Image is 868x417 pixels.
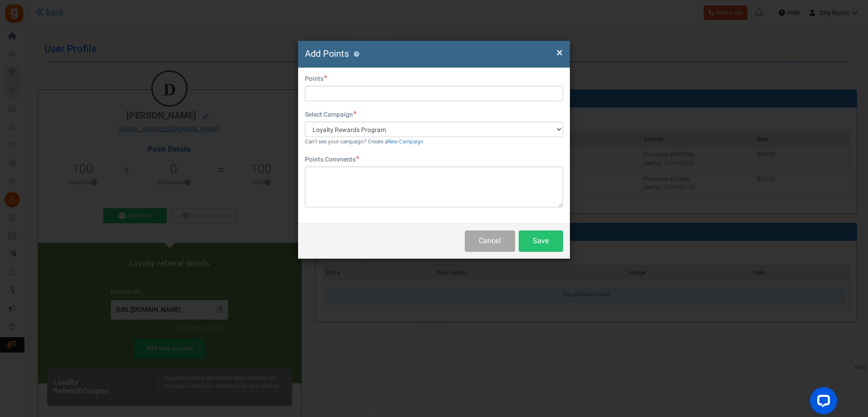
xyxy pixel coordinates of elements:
[519,231,563,252] button: Save
[305,110,357,119] label: Select Campaign
[353,51,359,57] button: ?
[387,138,424,146] a: New Campaign
[556,44,563,61] span: ×
[465,231,515,252] button: Cancel
[305,74,327,83] label: Points
[305,47,349,60] span: Add Points
[305,155,359,164] label: Points Comments
[305,138,424,146] small: Can't see your campaign? Create a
